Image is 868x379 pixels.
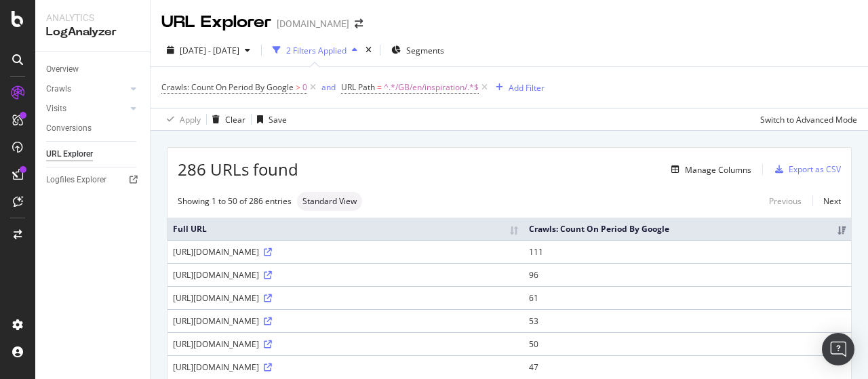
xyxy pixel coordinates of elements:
[755,108,857,130] button: Switch to Advanced Mode
[178,158,298,181] span: 286 URLs found
[524,240,851,263] td: 111
[252,108,287,130] button: Save
[297,192,362,211] div: neutral label
[178,195,292,207] div: Showing 1 to 50 of 286 entries
[524,286,851,309] td: 61
[180,45,239,56] span: [DATE] - [DATE]
[302,197,357,205] span: Standard View
[46,24,139,40] div: LogAnalyzer
[46,173,106,187] div: Logfiles Explorer
[524,218,851,240] th: Crawls: Count On Period By Google: activate to sort column ascending
[267,39,363,61] button: 2 Filters Applied
[812,191,841,211] a: Next
[509,82,545,94] div: Add Filter
[377,81,382,93] span: =
[173,338,518,350] div: [URL][DOMAIN_NAME]
[296,81,300,93] span: >
[384,78,479,97] span: ^.*/GB/en/inspiration/.*$
[161,81,294,93] span: Crawls: Count On Period By Google
[760,114,857,125] div: Switch to Advanced Mode
[46,11,139,24] div: Analytics
[173,361,518,373] div: [URL][DOMAIN_NAME]
[46,82,127,96] a: Crawls
[46,102,66,116] div: Visits
[207,108,245,130] button: Clear
[161,11,271,34] div: URL Explorer
[406,45,444,56] span: Segments
[685,164,751,176] div: Manage Columns
[46,82,71,96] div: Crawls
[269,114,287,125] div: Save
[46,147,140,161] a: URL Explorer
[46,173,140,187] a: Logfiles Explorer
[225,114,245,125] div: Clear
[321,81,336,94] button: and
[386,39,450,61] button: Segments
[161,39,256,61] button: [DATE] - [DATE]
[524,332,851,355] td: 50
[46,121,140,136] a: Conversions
[180,114,201,125] div: Apply
[524,309,851,332] td: 53
[341,81,375,93] span: URL Path
[173,246,518,258] div: [URL][DOMAIN_NAME]
[173,269,518,281] div: [URL][DOMAIN_NAME]
[321,81,336,93] div: and
[822,333,854,365] div: Open Intercom Messenger
[524,263,851,286] td: 96
[46,102,127,116] a: Visits
[161,108,201,130] button: Apply
[173,292,518,304] div: [URL][DOMAIN_NAME]
[490,79,545,96] button: Add Filter
[46,147,93,161] div: URL Explorer
[173,315,518,327] div: [URL][DOMAIN_NAME]
[302,78,307,97] span: 0
[46,62,79,77] div: Overview
[789,163,841,175] div: Export as CSV
[286,45,347,56] div: 2 Filters Applied
[355,19,363,28] div: arrow-right-arrow-left
[524,355,851,378] td: 47
[666,161,751,178] button: Manage Columns
[46,121,92,136] div: Conversions
[770,159,841,180] button: Export as CSV
[167,218,524,240] th: Full URL: activate to sort column ascending
[46,62,140,77] a: Overview
[277,17,349,31] div: [DOMAIN_NAME]
[363,43,374,57] div: times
